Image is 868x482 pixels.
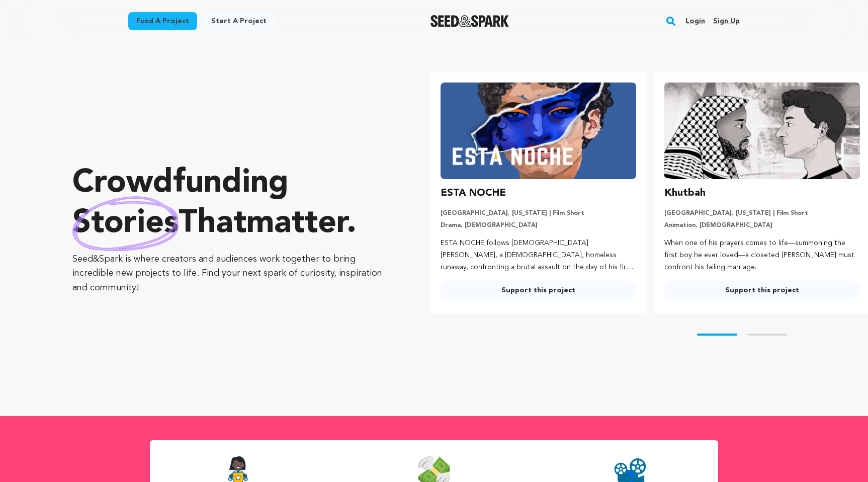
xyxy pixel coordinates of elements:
[685,13,705,29] a: Login
[664,83,860,179] img: Khutbah image
[664,185,706,201] h3: Khutbah
[128,12,197,30] a: Fund a project
[664,221,860,229] p: Animation, [DEMOGRAPHIC_DATA]
[430,15,509,27] img: Seed&Spark Logo Dark Mode
[441,185,506,201] h3: ESTA NOCHE
[72,164,390,244] p: Crowdfunding that .
[664,281,860,299] a: Support this project
[441,209,636,217] p: [GEOGRAPHIC_DATA], [US_STATE] | Film Short
[430,15,509,27] a: Seed&Spark Homepage
[72,196,179,251] img: hand sketched image
[441,221,636,229] p: Drama, [DEMOGRAPHIC_DATA]
[441,281,636,299] a: Support this project
[72,252,390,295] p: Seed&Spark is where creators and audiences work together to bring incredible new projects to life...
[664,237,860,273] p: When one of his prayers comes to life—summoning the first boy he ever loved—a closeted [PERSON_NA...
[441,83,636,179] img: ESTA NOCHE image
[246,208,346,240] span: matter
[713,13,740,29] a: Sign up
[203,12,275,30] a: Start a project
[441,237,636,273] p: ESTA NOCHE follows [DEMOGRAPHIC_DATA] [PERSON_NAME], a [DEMOGRAPHIC_DATA], homeless runaway, conf...
[664,209,860,217] p: [GEOGRAPHIC_DATA], [US_STATE] | Film Short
